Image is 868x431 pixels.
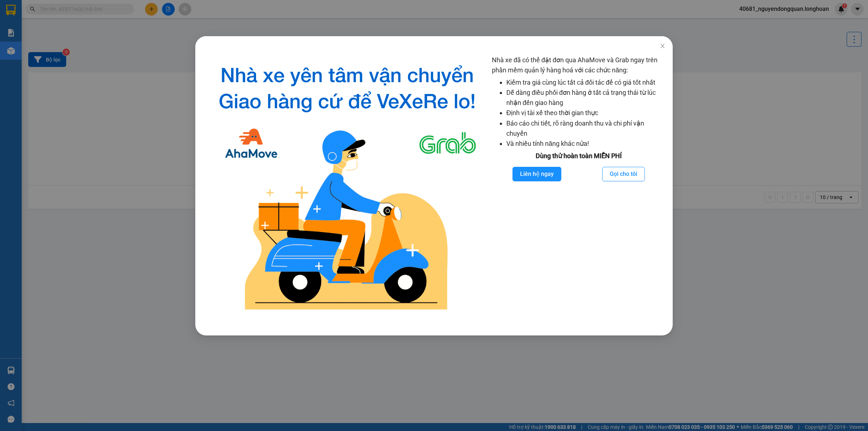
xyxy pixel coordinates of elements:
span: close [660,43,665,49]
button: Close [652,36,673,56]
div: Dùng thử hoàn toàn MIỄN PHÍ [492,151,665,161]
button: Gọi cho tôi [602,167,645,181]
span: Gọi cho tôi [610,169,637,178]
button: Liên hệ ngay [512,167,561,181]
div: Nhà xe đã có thể đặt đơn qua AhaMove và Grab ngay trên phần mềm quản lý hàng hoá với các chức năng: [492,55,665,317]
li: Dễ dàng điều phối đơn hàng ở tất cả trạng thái từ lúc nhận đến giao hàng [506,88,665,108]
li: Kiểm tra giá cùng lúc tất cả đối tác để có giá tốt nhất [506,77,665,88]
span: Liên hệ ngay [520,169,554,178]
li: Định vị tài xế theo thời gian thực [506,108,665,118]
li: Báo cáo chi tiết, rõ ràng doanh thu và chi phí vận chuyển [506,118,665,139]
img: logo [208,55,486,317]
li: Và nhiều tính năng khác nữa! [506,139,665,149]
